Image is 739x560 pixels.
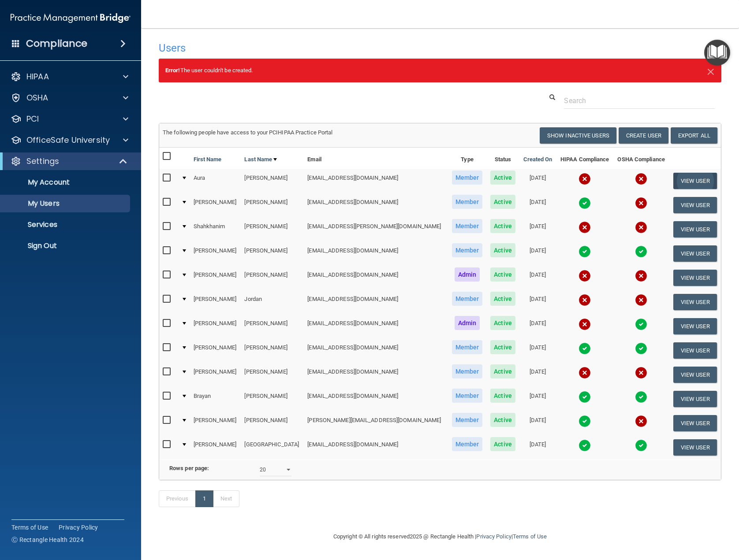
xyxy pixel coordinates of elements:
img: cross.ca9f0e7f.svg [579,173,591,185]
strong: Error! [165,67,180,74]
td: [DATE] [519,387,556,411]
td: Jordan [241,290,304,314]
h4: Users [159,42,481,54]
td: [PERSON_NAME] [190,290,241,314]
img: cross.ca9f0e7f.svg [635,415,647,427]
img: tick.e7d51cea.svg [579,197,591,209]
button: View User [673,318,717,334]
img: tick.e7d51cea.svg [579,415,591,427]
p: Services [6,220,126,229]
td: [PERSON_NAME] [190,241,241,266]
img: cross.ca9f0e7f.svg [579,318,591,330]
a: OfficeSafe University [11,135,128,145]
span: Active [490,195,515,209]
h4: Compliance [26,37,87,50]
button: View User [673,294,717,310]
p: Settings [26,156,59,167]
button: View User [673,439,717,456]
td: [EMAIL_ADDRESS][DOMAIN_NAME] [304,314,448,338]
span: Member [452,437,483,451]
img: tick.e7d51cea.svg [635,318,647,330]
span: Member [452,195,483,209]
span: Member [452,340,483,354]
img: tick.e7d51cea.svg [579,245,591,258]
td: [PERSON_NAME] [190,363,241,387]
td: [PERSON_NAME] [190,435,241,459]
button: View User [673,197,717,213]
td: [PERSON_NAME] [190,338,241,363]
span: Member [452,389,483,403]
th: Email [304,148,448,169]
td: [DATE] [519,338,556,363]
button: View User [673,342,717,359]
td: [DATE] [519,266,556,290]
b: Rows per page: [169,465,209,471]
span: Active [490,413,515,427]
td: [DATE] [519,193,556,217]
a: Terms of Use [11,523,48,532]
td: [DATE] [519,363,556,387]
th: OSHA Compliance [613,148,669,169]
td: [EMAIL_ADDRESS][DOMAIN_NAME] [304,338,448,363]
td: [GEOGRAPHIC_DATA] [241,435,304,459]
button: Show Inactive Users [540,127,616,144]
td: [PERSON_NAME] [241,338,304,363]
td: [PERSON_NAME] [241,217,304,241]
div: Copyright © All rights reserved 2025 @ Rectangle Health | | [279,523,601,551]
button: View User [673,173,717,189]
a: Last Name [244,154,277,165]
td: Brayan [190,387,241,411]
a: 1 [195,490,213,507]
a: Privacy Policy [59,523,98,532]
a: First Name [194,154,222,165]
a: Terms of Use [513,533,547,540]
td: Shahkhanim [190,217,241,241]
span: Active [490,316,515,330]
td: [DATE] [519,169,556,193]
img: cross.ca9f0e7f.svg [579,270,591,282]
td: Aura [190,169,241,193]
button: View User [673,367,717,383]
span: Active [490,243,515,257]
td: [PERSON_NAME] [190,193,241,217]
td: [PERSON_NAME] [241,266,304,290]
img: tick.e7d51cea.svg [635,342,647,355]
td: [PERSON_NAME] [190,314,241,338]
span: Active [490,267,515,282]
td: [EMAIL_ADDRESS][DOMAIN_NAME] [304,387,448,411]
td: [PERSON_NAME] [241,314,304,338]
td: [PERSON_NAME] [241,241,304,266]
span: Member [452,413,483,427]
img: tick.e7d51cea.svg [579,439,591,452]
td: [EMAIL_ADDRESS][DOMAIN_NAME] [304,290,448,314]
td: [DATE] [519,241,556,266]
a: Created On [523,154,552,165]
img: tick.e7d51cea.svg [579,342,591,355]
p: Sign Out [6,241,126,250]
span: Member [452,364,483,378]
img: cross.ca9f0e7f.svg [579,294,591,306]
button: View User [673,270,717,286]
span: The following people have access to your PCIHIPAA Practice Portal [163,129,333,136]
span: Ⓒ Rectangle Health 2024 [11,535,84,544]
span: Active [490,364,515,378]
input: Search [564,93,715,109]
img: tick.e7d51cea.svg [635,391,647,403]
p: My Account [6,178,126,187]
span: Member [452,243,483,257]
img: cross.ca9f0e7f.svg [635,270,647,282]
a: Privacy Policy [476,533,511,540]
a: Previous [159,490,196,507]
img: cross.ca9f0e7f.svg [635,197,647,209]
a: PCI [11,114,128,124]
a: HIPAA [11,71,128,82]
td: [EMAIL_ADDRESS][DOMAIN_NAME] [304,193,448,217]
th: Type [448,148,487,169]
p: OfficeSafe University [26,135,110,145]
a: OSHA [11,93,128,103]
button: View User [673,245,717,262]
button: Create User [619,127,668,144]
td: [PERSON_NAME] [241,411,304,435]
button: Close [707,65,715,76]
span: Active [490,340,515,354]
